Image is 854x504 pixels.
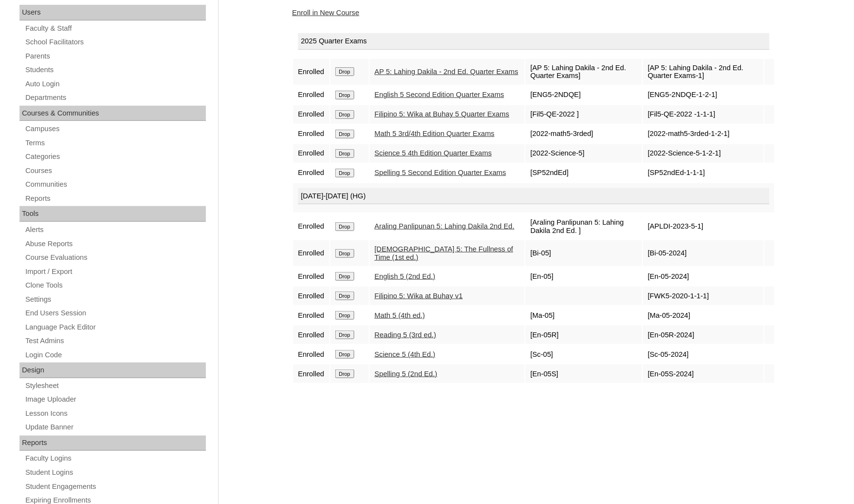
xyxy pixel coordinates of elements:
td: Enrolled [293,59,329,85]
td: [ENG5-2NDQE] [526,86,642,104]
div: [DATE]-[DATE] (HG) [298,188,770,205]
td: [2022-math5-3rded] [526,125,642,143]
td: Enrolled [293,240,329,266]
a: Update Banner [24,422,206,434]
a: Student Engagements [24,481,206,493]
td: [APLDI-2023-5-1] [643,213,764,239]
a: End Users Session [24,307,206,319]
td: [Araling Panlipunan 5: Lahing Dakila 2nd Ed. ] [526,213,642,239]
a: Faculty & Staff [24,22,206,35]
input: Drop [335,169,354,177]
a: Science 5 4th Edition Quarter Exams [375,149,492,157]
td: [Ma-05] [526,306,642,325]
td: Enrolled [293,213,329,239]
td: [Sc-05] [526,345,642,364]
a: School Facilitators [24,36,206,48]
div: Users [20,5,206,20]
td: Enrolled [293,365,329,383]
input: Drop [335,272,354,281]
td: [En-05S-2024] [643,365,764,383]
a: Communities [24,178,206,191]
td: [2022-Science-5] [526,144,642,163]
a: Math 5 (4th ed.) [375,311,425,319]
div: Tools [20,206,206,222]
a: Alerts [24,224,206,236]
td: [AP 5: Lahing Dakila - 2nd Ed. Quarter Exams] [526,59,642,85]
input: Drop [335,291,354,300]
a: English 5 (2nd Ed.) [375,272,436,280]
a: Categories [24,151,206,163]
a: Faculty Logins [24,453,206,465]
a: Student Logins [24,467,206,479]
input: Drop [335,91,354,99]
a: Settings [24,293,206,306]
a: Math 5 3rd/4th Edition Quarter Exams [375,130,495,137]
td: [Sc-05-2024] [643,345,764,364]
a: Image Uploader [24,394,206,406]
a: Reading 5 (3rd ed.) [375,331,436,339]
div: Design [20,363,206,378]
a: Enroll in New Course [292,9,360,17]
td: Enrolled [293,345,329,364]
a: Lesson Icons [24,408,206,420]
td: [ENG5-2NDQE-1-2-1] [643,86,764,104]
td: [SP52ndEd-1-1-1] [643,164,764,182]
a: Campuses [24,123,206,135]
a: Students [24,64,206,76]
td: [2022-math5-3rded-1-2-1] [643,125,764,143]
div: 2025 Quarter Exams [298,33,770,50]
div: Courses & Communities [20,106,206,121]
td: Enrolled [293,105,329,124]
a: Filipino 5: Wika at Buhay v1 [375,292,463,300]
td: Enrolled [293,326,329,344]
td: [En-05] [526,267,642,286]
input: Drop [335,110,354,119]
td: Enrolled [293,306,329,325]
a: Abuse Reports [24,238,206,250]
td: Enrolled [293,164,329,182]
a: Import / Export [24,266,206,278]
td: [En-05-2024] [643,267,764,286]
td: [SP52ndEd] [526,164,642,182]
a: Stylesheet [24,380,206,392]
a: Course Evaluations [24,252,206,264]
div: Reports [20,436,206,451]
td: [En-05R] [526,326,642,344]
a: Spelling 5 (2nd Ed.) [375,370,438,378]
td: [Fil5-QE-2022 -1-1-1] [643,105,764,124]
input: Drop [335,311,354,320]
td: Enrolled [293,125,329,143]
a: Spelling 5 Second Edition Quarter Exams [375,169,507,176]
td: [AP 5: Lahing Dakila - 2nd Ed. Quarter Exams-1] [643,59,764,85]
a: Terms [24,137,206,149]
input: Drop [335,350,354,359]
input: Drop [335,67,354,76]
a: AP 5: Lahing Dakila - 2nd Ed. Quarter Exams [375,68,519,76]
td: Enrolled [293,267,329,286]
td: [Bi-05-2024] [643,240,764,266]
td: [En-05S] [526,365,642,383]
td: [2022-Science-5-1-2-1] [643,144,764,163]
input: Drop [335,369,354,378]
a: Reports [24,193,206,205]
input: Drop [335,149,354,158]
a: Clone Tools [24,279,206,291]
a: Courses [24,165,206,177]
input: Drop [335,222,354,231]
a: Araling Panlipunan 5: Lahing Dakila 2nd Ed. [375,222,515,230]
input: Drop [335,130,354,138]
a: Language Pack Editor [24,321,206,333]
td: Enrolled [293,287,329,305]
a: Filipino 5: Wika at Buhay 5 Quarter Exams [375,110,509,118]
td: [FWK5-2020-1-1-1] [643,287,764,305]
td: [Fil5-QE-2022 ] [526,105,642,124]
td: [Bi-05] [526,240,642,266]
a: Test Admins [24,335,206,347]
a: Parents [24,50,206,62]
td: Enrolled [293,86,329,104]
a: Science 5 (4th Ed.) [375,350,436,358]
a: [DEMOGRAPHIC_DATA] 5: The Fullness of Time (1st ed.) [375,245,513,261]
input: Drop [335,330,354,339]
a: Auto Login [24,78,206,90]
a: English 5 Second Edition Quarter Exams [375,91,505,98]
